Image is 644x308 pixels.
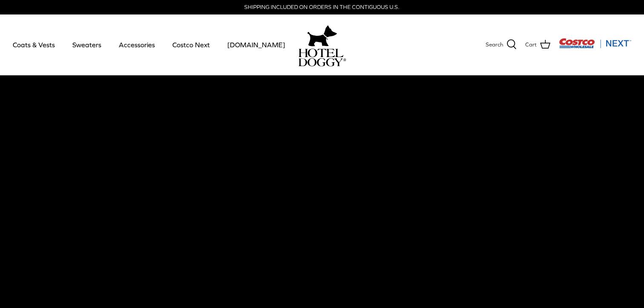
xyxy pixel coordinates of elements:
[307,23,337,49] img: hoteldoggy.com
[165,30,218,59] a: Costco Next
[5,30,63,59] a: Coats & Vests
[220,30,293,59] a: [DOMAIN_NAME]
[298,49,346,66] img: hoteldoggycom
[559,38,631,49] img: Costco Next
[525,39,550,50] a: Cart
[65,30,109,59] a: Sweaters
[486,39,517,50] a: Search
[111,30,163,59] a: Accessories
[525,40,537,49] span: Cart
[486,40,503,49] span: Search
[298,23,346,66] a: hoteldoggy.com hoteldoggycom
[559,43,631,50] a: Visit Costco Next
